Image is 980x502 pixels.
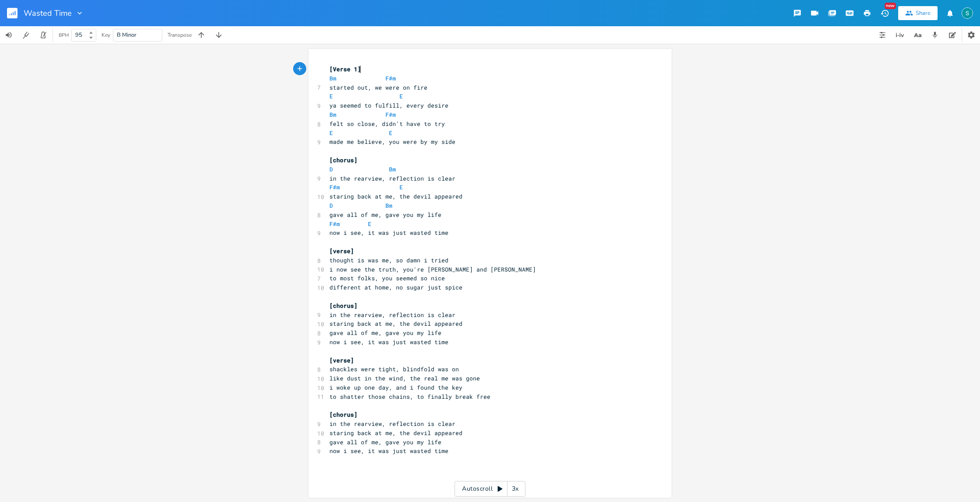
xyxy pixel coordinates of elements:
span: Bm [329,74,336,82]
span: [verse] [329,356,354,364]
div: Key [101,32,110,38]
span: [chorus] [329,302,357,310]
span: Bm [385,202,392,209]
div: Share [916,9,931,17]
span: shackles were tight, blindfold was on [329,365,459,373]
button: New [876,5,893,21]
span: started out, we were on fire [329,84,427,91]
span: D [329,202,333,209]
span: now i see, it was just wasted time [329,229,448,237]
span: to shatter those chains, to finally break free [329,393,490,401]
span: in the rearview, reflection is clear [329,174,455,182]
span: to most folks, you seemed so nice [329,274,445,282]
span: in the rearview, reflection is clear [329,311,455,319]
span: now i see, it was just wasted time [329,447,448,455]
span: gave all of me, gave you my life [329,211,441,219]
span: B Minor [117,31,136,39]
span: E [399,183,403,191]
span: staring back at me, the devil appeared [329,429,462,437]
div: New [885,3,896,9]
span: ya seemed to fulfill, every desire [329,101,448,109]
span: thought is was me, so damn i tried [329,256,448,264]
span: E [389,129,392,137]
span: gave all of me, gave you my life [329,438,441,446]
span: [chorus] [329,156,357,164]
div: 3x [507,481,523,497]
span: E [329,129,333,137]
span: [verse] [329,247,354,255]
span: now i see, it was just wasted time [329,338,448,346]
span: F#m [329,220,340,228]
span: staring back at me, the devil appeared [329,192,462,200]
span: F#m [385,74,396,82]
span: Wasted Time [24,9,72,17]
span: in the rearview, reflection is clear [329,420,455,428]
span: staring back at me, the devil appeared [329,320,462,328]
span: Bm [389,165,396,173]
span: made me believe, you were by my side [329,138,455,146]
span: E [399,92,403,100]
span: like dust in the wind, the real me was gone [329,374,480,382]
span: E [329,92,333,100]
span: gave all of me, gave you my life [329,329,441,337]
span: [chorus] [329,411,357,418]
span: i woke up one day, and i found the key [329,383,462,391]
span: [Verse 1] [329,65,361,73]
span: different at home, no sugar just spice [329,283,462,291]
img: Stevie Jay [962,7,973,19]
div: Transpose [168,32,192,38]
button: Share [898,6,938,20]
span: felt so close, didn't have to try [329,120,445,128]
div: BPM [59,33,69,38]
span: F#m [385,111,396,119]
span: D [329,165,333,173]
span: i now see the truth, you're [PERSON_NAME] and [PERSON_NAME] [329,265,536,273]
span: Bm [329,111,336,119]
div: Autoscroll [455,481,525,497]
span: F#m [329,183,340,191]
span: E [368,220,371,228]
